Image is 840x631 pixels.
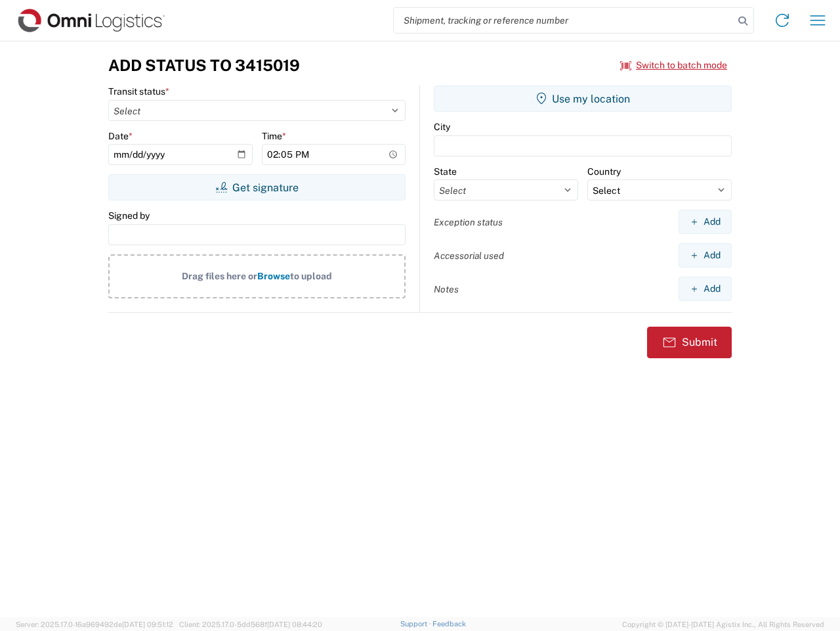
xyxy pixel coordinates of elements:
[108,130,133,142] label: Date
[434,166,457,177] label: State
[434,216,503,228] label: Exception status
[434,283,459,295] label: Notes
[620,55,727,76] button: Switch to batch mode
[262,130,286,142] label: Time
[434,250,504,262] label: Accessorial used
[622,619,824,630] span: Copyright © [DATE]-[DATE] Agistix Inc., All Rights Reserved
[179,620,322,628] span: Client: 2025.17.0-5dd568f
[434,85,732,112] button: Use my location
[108,85,169,97] label: Transit status
[290,271,332,281] span: to upload
[587,166,621,177] label: Country
[108,56,300,75] h3: Add Status to 3415019
[122,620,173,628] span: [DATE] 09:51:12
[182,271,257,281] span: Drag files here or
[679,243,732,268] button: Add
[647,327,732,358] button: Submit
[257,271,290,281] span: Browse
[679,277,732,301] button: Add
[108,174,406,200] button: Get signature
[394,8,734,33] input: Shipment, tracking or reference number
[432,620,466,628] a: Feedback
[267,620,322,628] span: [DATE] 08:44:20
[434,121,450,133] label: City
[679,210,732,234] button: Add
[108,210,150,222] label: Signed by
[16,620,173,628] span: Server: 2025.17.0-16a969492de
[400,620,433,628] a: Support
